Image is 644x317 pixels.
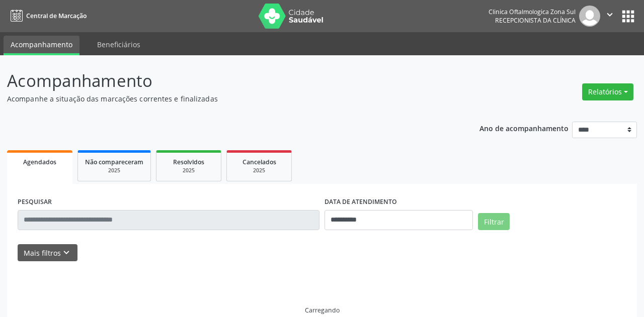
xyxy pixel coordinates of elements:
[4,36,79,55] a: Acompanhamento
[305,306,340,314] div: Carregando
[173,158,204,166] span: Resolvidos
[479,122,569,134] p: Ano de acompanhamento
[604,9,615,20] i: 
[85,167,143,174] div: 2025
[7,68,448,93] p: Acompanhamento
[61,247,72,258] i: keyboard_arrow_down
[325,194,397,210] label: DATA DE ATENDIMENTO
[489,8,576,16] div: Clinica Oftalmologica Zona Sul
[619,8,637,25] button: apps
[18,194,52,210] label: PESQUISAR
[7,8,87,24] a: Central de Marcação
[85,158,143,166] span: Não compareceram
[7,93,448,104] p: Acompanhe a situação das marcações correntes e finalizadas
[234,167,284,174] div: 2025
[23,158,56,166] span: Agendados
[18,244,77,262] button: Mais filtroskeyboard_arrow_down
[495,16,576,25] span: Recepcionista da clínica
[579,6,600,27] img: img
[26,12,87,20] span: Central de Marcação
[164,167,214,174] div: 2025
[478,213,510,230] button: Filtrar
[582,83,633,100] button: Relatórios
[90,36,147,53] a: Beneficiários
[243,158,276,166] span: Cancelados
[600,6,619,27] button: 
